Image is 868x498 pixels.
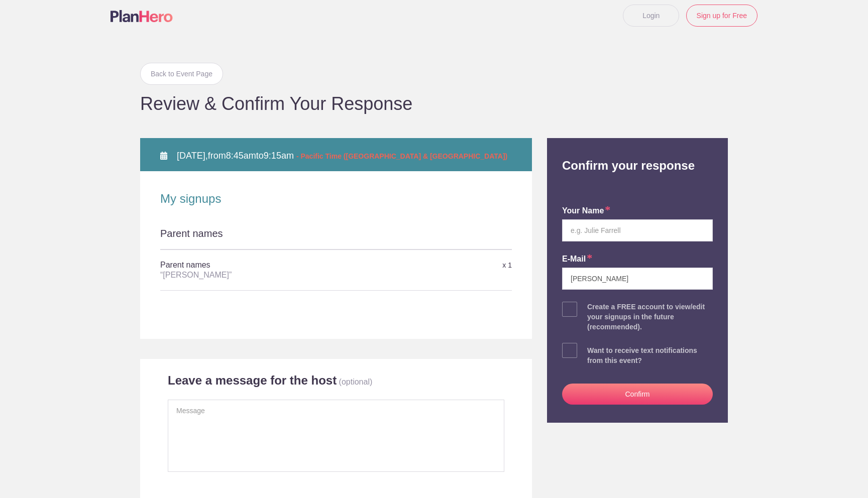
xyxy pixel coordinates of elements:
div: x 1 [395,257,512,274]
div: Parent names [160,226,512,250]
input: e.g. Julie Farrell [562,219,713,241]
div: Want to receive text notifications from this event? [587,345,713,365]
a: Login [623,5,679,27]
img: Logo main planhero [111,10,173,22]
span: from to [177,151,507,161]
img: Calendar alt [160,152,167,160]
button: Confirm [562,384,713,405]
span: [DATE], [177,151,208,161]
div: “[PERSON_NAME]” [160,270,395,280]
label: E-mail [562,254,592,265]
h5: Parent names [160,255,395,285]
span: 8:45am [226,151,256,161]
a: Sign up for Free [686,5,757,27]
h2: Confirm your response [555,138,720,173]
h1: Review & Confirm Your Response [140,95,728,113]
label: your name [562,205,610,217]
span: - Pacific Time ([GEOGRAPHIC_DATA] & [GEOGRAPHIC_DATA]) [296,152,507,160]
h2: Leave a message for the host [168,373,337,388]
div: Create a FREE account to view/edit your signups in the future (recommended). [587,302,713,332]
a: Back to Event Page [140,63,223,85]
p: (optional) [339,378,373,386]
span: 9:15am [264,151,294,161]
input: e.g. julie@gmail.com [562,268,713,290]
h2: My signups [160,191,512,206]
